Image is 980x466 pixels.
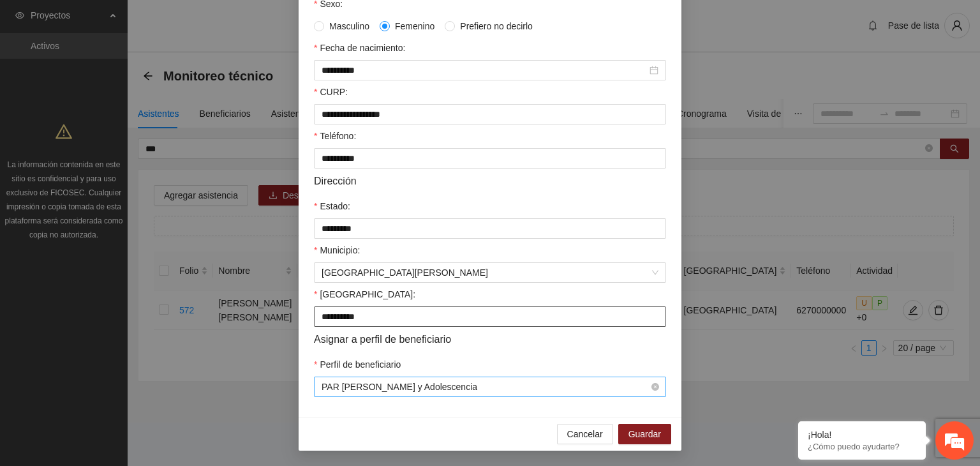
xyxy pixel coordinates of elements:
[628,427,661,441] span: Guardar
[314,287,415,301] label: Colonia:
[66,65,214,82] div: Chatee con nosotros ahora
[314,218,666,239] input: Estado:
[314,199,350,213] label: Estado:
[314,306,666,327] input: Colonia:
[557,424,613,444] button: Cancelar
[314,331,451,347] span: Asignar a perfil de beneficiario
[324,19,375,33] span: Masculino
[314,243,360,257] label: Municipio:
[314,148,666,169] input: Teléfono:
[322,377,658,396] span: PAR Niñez y Adolescencia
[618,424,671,444] button: Guardar
[314,357,401,372] label: Perfil de beneficiario
[322,263,658,282] span: Santa Bárbara
[314,173,357,189] span: Dirección
[314,104,666,124] input: CURP:
[314,41,405,55] label: Fecha de nacimiento:
[455,19,538,33] span: Prefiero no decirlo
[74,157,176,286] span: Estamos en línea.
[314,85,348,99] label: CURP:
[314,129,356,143] label: Teléfono:
[808,442,916,451] p: ¿Cómo puedo ayudarte?
[209,6,240,37] div: Minimizar ventana de chat en vivo
[808,430,916,440] div: ¡Hola!
[651,383,659,391] span: close-circle
[322,63,647,77] input: Fecha de nacimiento:
[567,427,603,441] span: Cancelar
[390,19,440,33] span: Femenino
[6,322,243,366] textarea: Escriba su mensaje y pulse “Intro”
